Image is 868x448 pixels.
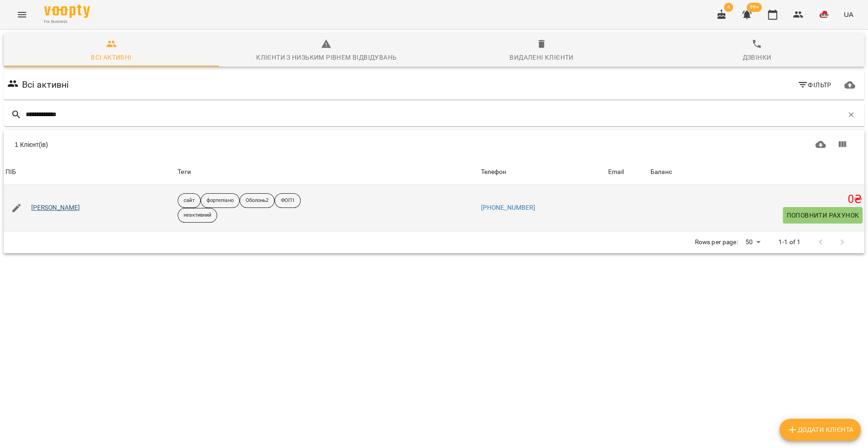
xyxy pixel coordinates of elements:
div: Теги [178,167,477,178]
p: фортепіано [207,197,234,205]
p: ФОП1 [280,197,294,205]
div: Видалені клієнти [510,52,573,63]
a: [PHONE_NUMBER] [481,204,535,211]
p: Rows per page: [694,238,738,247]
div: Sort [481,167,506,178]
span: UA [844,10,853,19]
span: 99+ [747,3,762,12]
p: сайт [184,197,194,205]
button: Поповнити рахунок [783,207,862,224]
h5: 0 ₴ [650,192,862,207]
div: сайт [178,193,200,208]
p: Оболонь2 [246,197,269,205]
a: [PERSON_NAME] [31,203,80,213]
span: Баланс [650,167,862,178]
div: Клієнти з низьким рівнем відвідувань [256,52,397,63]
div: Баланс [650,167,672,178]
div: ФОП1 [274,193,300,208]
div: Телефон [481,167,506,178]
img: Voopty Logo [44,5,90,18]
span: 4 [724,3,733,12]
div: неактивний [178,208,217,223]
div: Дзвінки [742,52,771,63]
div: 50 [741,235,763,249]
div: Email [608,167,624,178]
div: Оболонь2 [240,193,275,208]
p: неактивний [184,212,211,219]
div: ПІБ [6,167,16,178]
div: Всі активні [91,52,131,63]
span: ПІБ [6,167,174,178]
div: фортепіано [201,193,240,208]
button: Фільтр [794,77,835,93]
span: Телефон [481,167,604,178]
div: Table Toolbar [4,130,864,159]
span: Email [608,167,647,178]
img: 42377b0de29e0fb1f7aad4b12e1980f7.jpeg [818,8,831,21]
button: UA [840,6,857,23]
span: For Business [44,19,90,25]
span: Поповнити рахунок [786,210,859,221]
button: Показати колонки [831,134,853,156]
button: Завантажити CSV [810,134,832,156]
button: Menu [11,4,33,26]
span: Фільтр [797,79,832,90]
h6: Всі активні [22,78,69,92]
div: Sort [608,167,624,178]
div: 1 Клієнт(ів) [15,140,429,149]
div: Sort [6,167,16,178]
p: 1-1 of 1 [778,238,801,247]
div: Sort [650,167,672,178]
